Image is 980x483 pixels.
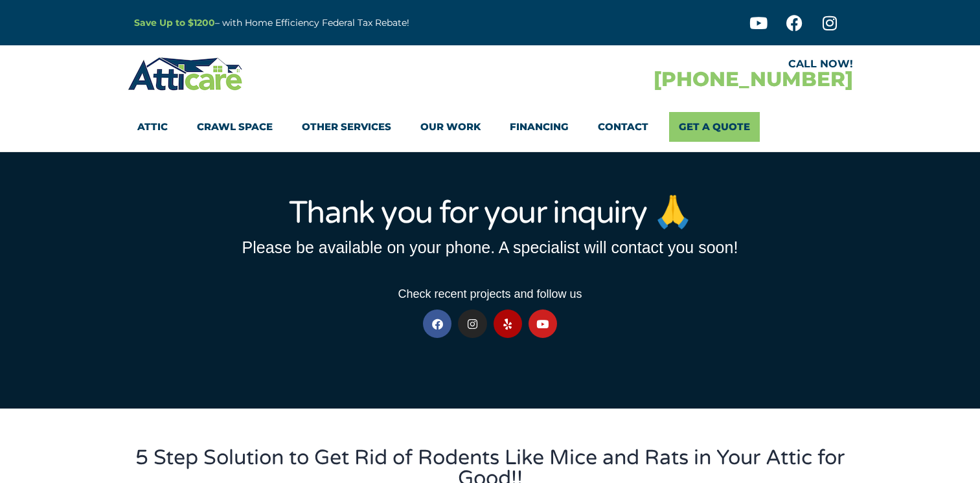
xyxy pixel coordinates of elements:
a: Contact [598,112,648,142]
a: Get A Quote [669,112,760,142]
a: Our Work [420,112,481,142]
div: CALL NOW! [490,59,853,69]
a: Other Services [302,112,391,142]
nav: Menu [137,112,843,142]
p: – with Home Efficiency Federal Tax Rebate! [134,16,554,30]
a: Crawl Space [197,112,273,142]
h3: Check recent projects and follow us [134,288,847,300]
a: Financing [510,112,569,142]
a: Save Up to $1200 [134,17,215,28]
h1: Thank you for your inquiry 🙏 [134,197,847,229]
a: Attic [137,112,168,142]
h3: Please be available on your phone. A specialist will contact you soon! [134,240,847,256]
